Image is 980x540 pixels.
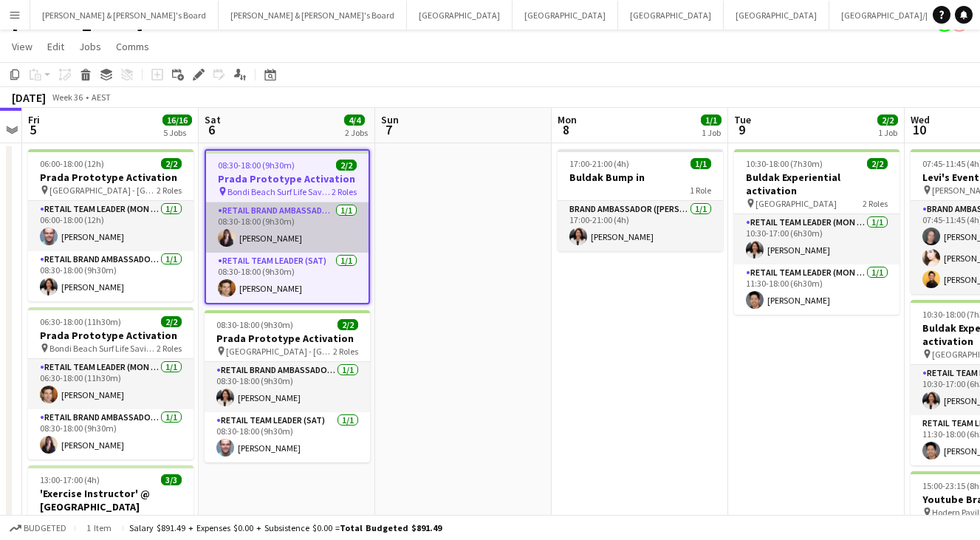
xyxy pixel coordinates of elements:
span: Bondi Beach Surf Life Saving Club [227,186,332,197]
span: 06:00-18:00 (12h) [40,158,104,169]
a: Jobs [73,37,107,56]
button: [GEOGRAPHIC_DATA] [513,1,618,30]
span: 2/2 [337,319,358,330]
div: 2 Jobs [345,127,368,138]
span: 2 Roles [863,198,888,209]
span: Budgeted [24,523,66,533]
span: View [12,40,32,53]
app-card-role: RETAIL Team Leader (Mon - Fri)1/111:30-18:00 (6h30m)[PERSON_NAME] [734,264,900,315]
span: 1 Role [690,185,711,196]
span: Sun [381,113,399,126]
div: AEST [92,92,111,103]
app-job-card: 17:00-21:00 (4h)1/1Buldak Bump in1 RoleBrand Ambassador ([PERSON_NAME])1/117:00-21:00 (4h)[PERSON... [558,149,723,251]
app-job-card: 10:30-18:00 (7h30m)2/2Buldak Experiential activation [GEOGRAPHIC_DATA]2 RolesRETAIL Team Leader (... [734,149,900,315]
app-job-card: 08:30-18:00 (9h30m)2/2Prada Prototype Activation [GEOGRAPHIC_DATA] - [GEOGRAPHIC_DATA]2 RolesRETA... [205,310,370,462]
span: Fri [28,113,40,126]
h3: Buldak Bump in [558,171,723,184]
span: 1/1 [701,115,722,126]
span: 7 [379,121,399,138]
span: 1 Role [160,514,182,525]
span: Jobs [79,40,101,53]
app-card-role: RETAIL Team Leader (Mon - Fri)1/110:30-17:00 (6h30m)[PERSON_NAME] [734,214,900,264]
app-job-card: 06:30-18:00 (11h30m)2/2Prada Prototype Activation Bondi Beach Surf Life Saving Club2 RolesRETAIL ... [28,307,193,459]
span: 3/3 [161,474,182,485]
span: 2 Roles [333,346,358,357]
span: 2/2 [161,316,182,327]
app-card-role: RETAIL Team Leader (Mon - Fri)1/106:30-18:00 (11h30m)[PERSON_NAME] [28,359,193,409]
a: Comms [110,37,155,56]
h3: Prada Prototype Activation [205,332,370,345]
app-card-role: RETAIL Brand Ambassador ([DATE])1/108:30-18:00 (9h30m)[PERSON_NAME] [206,202,369,253]
h3: 'Exercise Instructor' @ [GEOGRAPHIC_DATA] [28,487,193,513]
span: [GEOGRAPHIC_DATA] - [GEOGRAPHIC_DATA] [49,185,157,196]
span: Week 36 [49,92,86,103]
div: Salary $891.49 + Expenses $0.00 + Subsistence $0.00 = [129,522,442,533]
span: 08:30-18:00 (9h30m) [216,319,293,330]
button: [GEOGRAPHIC_DATA] [724,1,829,30]
span: Sat [205,113,221,126]
app-card-role: RETAIL Brand Ambassador ([DATE])1/108:30-18:00 (9h30m)[PERSON_NAME] [205,362,370,412]
a: Edit [41,37,70,56]
span: 8 [555,121,577,138]
span: [GEOGRAPHIC_DATA] - [GEOGRAPHIC_DATA] [49,514,160,525]
div: [DATE] [12,90,46,105]
span: 5 [26,121,40,138]
span: 2/2 [336,160,357,171]
span: 06:30-18:00 (11h30m) [40,316,121,327]
span: Wed [911,113,930,126]
span: 9 [732,121,751,138]
button: [PERSON_NAME] & [PERSON_NAME]'s Board [219,1,407,30]
button: [PERSON_NAME] & [PERSON_NAME]'s Board [30,1,219,30]
span: 16/16 [162,115,192,126]
span: 6 [202,121,221,138]
a: View [6,37,38,56]
app-card-role: RETAIL Team Leader (Sat)1/108:30-18:00 (9h30m)[PERSON_NAME] [206,253,369,303]
span: 2 Roles [332,186,357,197]
div: 5 Jobs [163,127,191,138]
button: [GEOGRAPHIC_DATA] [407,1,513,30]
span: 10 [908,121,930,138]
app-card-role: RETAIL Team Leader (Sat)1/108:30-18:00 (9h30m)[PERSON_NAME] [205,412,370,462]
app-job-card: 08:30-18:00 (9h30m)2/2Prada Prototype Activation Bondi Beach Surf Life Saving Club2 RolesRETAIL B... [205,149,370,304]
app-card-role: RETAIL Brand Ambassador (Mon - Fri)1/108:30-18:00 (9h30m)[PERSON_NAME] [28,251,193,301]
span: [GEOGRAPHIC_DATA] [755,198,837,209]
h3: Prada Prototype Activation [206,172,369,185]
span: Total Budgeted $891.49 [340,522,442,533]
button: Budgeted [7,520,69,536]
span: 1 item [81,522,117,533]
span: Tue [734,113,751,126]
span: 4/4 [344,115,365,126]
span: 17:00-21:00 (4h) [569,158,629,169]
app-card-role: Brand Ambassador ([PERSON_NAME])1/117:00-21:00 (4h)[PERSON_NAME] [558,201,723,251]
span: Mon [558,113,577,126]
span: 2/2 [867,158,888,169]
app-job-card: 06:00-18:00 (12h)2/2Prada Prototype Activation [GEOGRAPHIC_DATA] - [GEOGRAPHIC_DATA]2 RolesRETAIL... [28,149,193,301]
span: 2/2 [877,115,898,126]
span: Bondi Beach Surf Life Saving Club [49,343,157,354]
span: Edit [47,40,64,53]
button: [GEOGRAPHIC_DATA] [618,1,724,30]
span: [GEOGRAPHIC_DATA] - [GEOGRAPHIC_DATA] [226,346,333,357]
span: 08:30-18:00 (9h30m) [218,160,295,171]
span: 2 Roles [157,185,182,196]
div: 1 Job [878,127,897,138]
h3: Prada Prototype Activation [28,329,193,342]
span: Comms [116,40,149,53]
span: 10:30-18:00 (7h30m) [746,158,823,169]
h3: Prada Prototype Activation [28,171,193,184]
app-card-role: RETAIL Team Leader (Mon - Fri)1/106:00-18:00 (12h)[PERSON_NAME] [28,201,193,251]
span: 13:00-17:00 (4h) [40,474,100,485]
span: 2 Roles [157,343,182,354]
div: 1 Job [702,127,721,138]
span: 1/1 [691,158,711,169]
span: 2/2 [161,158,182,169]
app-card-role: RETAIL Brand Ambassador (Mon - Fri)1/108:30-18:00 (9h30m)[PERSON_NAME] [28,409,193,459]
h3: Buldak Experiential activation [734,171,900,197]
